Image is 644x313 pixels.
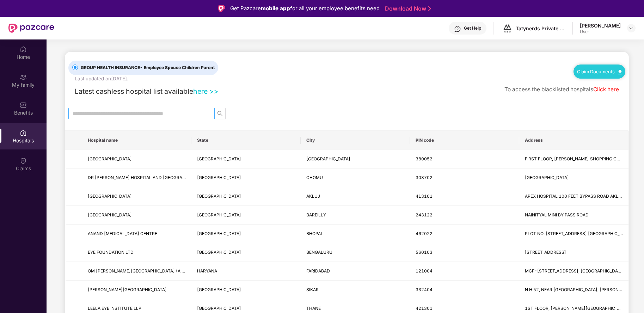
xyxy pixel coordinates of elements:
td: RAJASTHAN [191,281,301,299]
span: EYE FOUNDATION LTD [88,250,134,255]
span: BAREILLY [306,212,326,217]
img: Logo [218,5,225,12]
th: PIN code [410,131,519,150]
div: Last updated on [DATE] . [75,75,128,82]
th: State [191,131,301,150]
span: 243122 [416,212,433,217]
span: BHOPAL [306,231,323,236]
img: svg+xml;base64,PHN2ZyB4bWxucz0iaHR0cDovL3d3dy53My5vcmcvMjAwMC9zdmciIHdpZHRoPSIxMC40IiBoZWlnaHQ9Ij... [618,70,622,74]
strong: mobile app [261,5,290,12]
img: svg+xml;base64,PHN2ZyBpZD0iRHJvcGRvd24tMzJ4MzIiIHhtbG5zPSJodHRwOi8vd3d3LnczLm9yZy8yMDAwL3N2ZyIgd2... [628,25,634,31]
span: 421301 [416,306,433,311]
a: here >> [193,87,219,96]
td: GANESH VIHAR COLONY [519,168,628,187]
span: [GEOGRAPHIC_DATA] [197,287,241,292]
img: svg+xml;base64,PHN2ZyBpZD0iSGVscC0zMngzMiIgeG1sbnM9Imh0dHA6Ly93d3cudzMub3JnLzIwMDAvc3ZnIiB3aWR0aD... [454,25,461,32]
div: User [580,29,621,35]
td: ANAND JOINT REPLACEMENT CENTRE [82,225,191,243]
span: Latest cashless hospital list available [75,87,193,96]
span: [GEOGRAPHIC_DATA] [88,194,132,199]
div: [PERSON_NAME] [580,22,621,29]
span: [GEOGRAPHIC_DATA] [197,212,241,217]
td: BHASKAR HOSPITAL [82,206,191,225]
td: EYE FOUNDATION LTD [82,243,191,262]
span: 332404 [416,287,433,292]
td: RAJASTHAN [191,168,301,187]
th: City [301,131,410,150]
span: - Employee Spouse Children Parent [140,65,215,70]
td: MCF-8280, MAIN SOHNA ROAD, NEAR CANARA BANK, FARIDABAD-121004, HARYANA [519,262,628,281]
span: Address [525,137,623,143]
span: 413101 [416,194,433,199]
img: logo%20-%20black%20(1).png [502,23,513,33]
a: Download Now [385,5,429,12]
span: [GEOGRAPHIC_DATA] [197,306,241,311]
img: svg+xml;base64,PHN2ZyBpZD0iQ2xhaW0iIHhtbG5zPSJodHRwOi8vd3d3LnczLm9yZy8yMDAwL3N2ZyIgd2lkdGg9IjIwIi... [20,157,27,164]
td: APEX HOSPITAL 100 FEET BYPASS ROAD AKLUJ [519,187,628,206]
span: 462022 [416,231,433,236]
td: KARNATAKA [191,243,301,262]
td: FIRST FLOOR, SURYADEEP TOWERS SHOPPING COMPLEX [519,150,628,168]
img: svg+xml;base64,PHN2ZyBpZD0iQmVuZWZpdHMiIHhtbG5zPSJodHRwOi8vd3d3LnczLm9yZy8yMDAwL3N2ZyIgd2lkdGg9Ij... [20,102,27,109]
span: To access the blacklisted hospitals [504,86,593,93]
img: Stroke [428,5,431,12]
td: SIKAR [301,281,410,299]
span: HARYANA [197,268,217,274]
td: GUJARAT [191,150,301,168]
a: Click here [593,86,619,93]
span: FIRST FLOOR, [PERSON_NAME] SHOPPING COMPLEX [525,156,634,161]
span: [GEOGRAPHIC_DATA] [88,156,132,161]
th: Address [519,131,628,150]
span: MCF-[STREET_ADDRESS], [GEOGRAPHIC_DATA] [525,268,625,274]
td: MAHARASHTRA [191,187,301,206]
td: NAINITYAL MINI BY PASS ROAD [519,206,628,225]
th: Hospital name [82,131,191,150]
td: OM SIDDHI VINAYAK HOSPITAL (A UNIT OF RISHON GLOBAL HEALTHCARE PRIVATE LIMITED) [82,262,191,281]
img: svg+xml;base64,PHN2ZyBpZD0iSG9tZSIgeG1sbnM9Imh0dHA6Ly93d3cudzMub3JnLzIwMDAvc3ZnIiB3aWR0aD0iMjAiIG... [20,46,27,53]
span: [GEOGRAPHIC_DATA] [197,175,241,180]
td: FARIDABAD [301,262,410,281]
td: AHMEDABAD [301,150,410,168]
span: DR [PERSON_NAME] HOSPITAL AND [GEOGRAPHIC_DATA] [88,175,207,180]
td: MADHYA PRADESH [191,225,301,243]
span: SIKAR [306,287,319,292]
td: BENGALURU [301,243,410,262]
span: NAINITYAL MINI BY PASS ROAD [525,212,589,217]
span: THANE [306,306,321,311]
img: New Pazcare Logo [8,24,54,33]
td: 79/5, OUTER RING ROAD, BELLANDUR [519,243,628,262]
td: DHAYAL HOSPITAL AND RESEARCH CENTRE [82,281,191,299]
img: svg+xml;base64,PHN2ZyBpZD0iSG9zcGl0YWxzIiB4bWxucz0iaHR0cDovL3d3dy53My5vcmcvMjAwMC9zdmciIHdpZHRoPS... [20,129,27,136]
img: svg+xml;base64,PHN2ZyB3aWR0aD0iMjAiIGhlaWdodD0iMjAiIHZpZXdCb3g9IjAgMCAyMCAyMCIgZmlsbD0ibm9uZSIgeG... [20,74,27,81]
td: N H 52, NEAR MATH MANDIR, REENGUS, DISTT SIKAR [519,281,628,299]
span: AKLUJ [306,194,320,199]
td: PLOT NO. 5, 6, SHRAVANKANTA ESTATE, OPP. BHARAT PETROL PUMP, NARELLA BYPASS ROAD [519,225,628,243]
td: RANE HOSPITAL [82,187,191,206]
span: 380052 [416,156,433,161]
span: 560103 [416,250,433,255]
td: AKLUJ [301,187,410,206]
td: UTTAR PRADESH [191,206,301,225]
td: HARYANA [191,262,301,281]
span: LEELA EYE INSTITUTE LLP [88,306,141,311]
td: CHOMU [301,168,410,187]
span: [GEOGRAPHIC_DATA] [197,231,241,236]
span: [GEOGRAPHIC_DATA] [525,175,569,180]
span: 121004 [416,268,433,274]
span: APEX HOSPITAL 100 FEET BYPASS ROAD AKLUJ [525,194,624,199]
span: GROUP HEALTH INSURANCE [78,65,218,71]
span: BENGALURU [306,250,332,255]
span: 303702 [416,175,433,180]
span: OM [PERSON_NAME][GEOGRAPHIC_DATA] (A UNIT OF RISHON GLOBAL HEALTHCARE PRIVATE LIMITED) [88,268,300,274]
span: [GEOGRAPHIC_DATA] [197,156,241,161]
td: BAREILLY [301,206,410,225]
button: search [214,108,226,119]
div: Get Pazcare for all your employee benefits need [230,4,380,13]
span: [GEOGRAPHIC_DATA] [197,194,241,199]
span: [PERSON_NAME][GEOGRAPHIC_DATA] [88,287,167,292]
td: BHOPAL [301,225,410,243]
span: [GEOGRAPHIC_DATA] [88,212,132,217]
span: [GEOGRAPHIC_DATA] [306,156,350,161]
a: Claim Documents [577,69,622,74]
td: ADITYA EYE HOSPITAL [82,150,191,168]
